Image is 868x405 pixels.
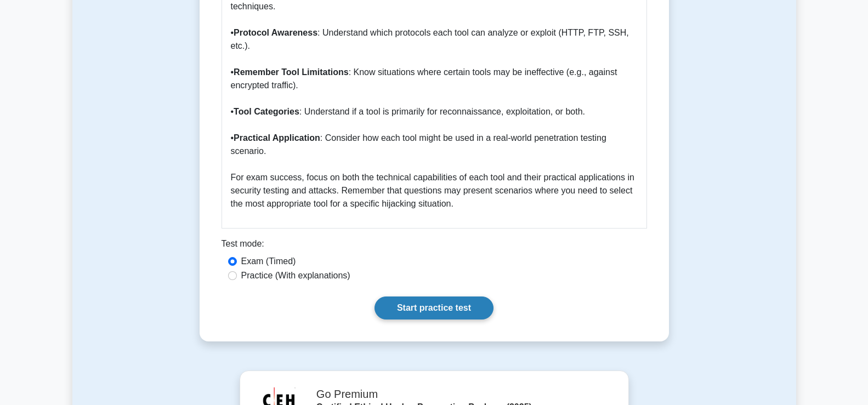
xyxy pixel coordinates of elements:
div: Test mode: [222,237,647,255]
label: Practice (With explanations) [241,269,350,282]
b: Remember Tool Limitations [234,67,349,77]
b: Protocol Awareness [234,28,317,37]
b: Practical Application [234,133,320,142]
b: Tool Categories [234,107,299,116]
label: Exam (Timed) [241,255,296,268]
a: Start practice test [375,296,493,320]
